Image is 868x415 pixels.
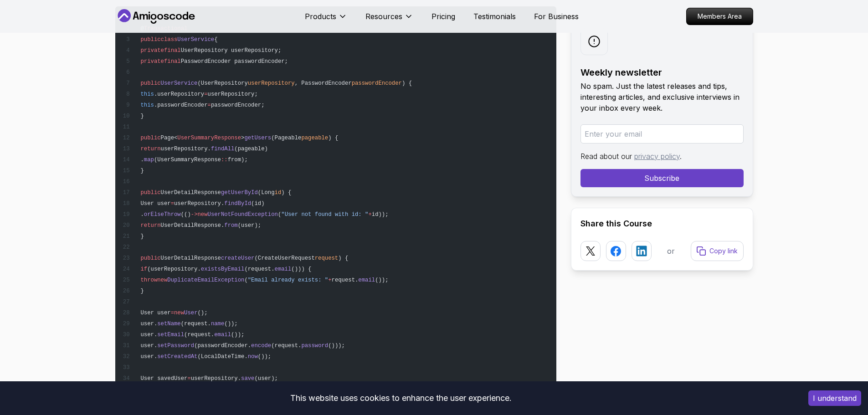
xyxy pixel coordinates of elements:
span: request. [332,277,359,283]
span: .passwordEncoder [154,102,208,108]
span: (passwordEncoder. [194,343,251,349]
span: UserDetailResponse. [161,222,225,229]
span: user. [140,321,157,327]
div: This website uses cookies to enhance the user experience. [7,388,795,408]
span: user. [140,343,157,349]
span: email [214,332,231,338]
p: Members Area [687,8,753,25]
a: privacy policy [634,152,680,161]
span: id)); [372,211,389,218]
span: (request. [181,321,211,327]
span: , PasswordEncoder [295,80,352,87]
span: = [187,375,190,382]
span: DuplicateEmailException [167,277,244,283]
span: UserService [177,36,214,43]
span: if [140,266,147,272]
span: return [140,222,160,229]
span: findAll [211,146,234,152]
span: (CreateUserRequest [254,255,314,261]
a: For Business [534,11,579,22]
span: findById [224,200,251,207]
button: Products [305,11,347,29]
span: user. [140,354,157,360]
span: ( [278,211,281,218]
span: (request. [244,266,274,272]
span: setEmail [157,332,184,338]
span: userRepository; [208,91,258,97]
span: User user [140,200,170,207]
span: createUser [221,255,255,261]
span: ()); [231,332,244,338]
span: public [140,80,160,87]
span: = [208,102,211,108]
span: ()); [224,321,237,327]
span: private [140,47,164,54]
span: = [171,200,174,207]
span: getUsers [244,135,271,141]
span: new [197,211,207,218]
span: public [140,36,160,43]
span: } [140,288,144,294]
span: throw [140,277,157,283]
p: Read about our . [580,151,744,162]
span: } [140,113,144,119]
span: + [368,211,371,218]
span: name [211,321,224,327]
span: public [140,255,160,261]
span: User [184,310,197,316]
span: email [358,277,375,283]
span: + [328,277,331,283]
span: new [174,310,184,316]
button: Copy link [691,241,744,261]
span: UserService [161,80,198,87]
span: UserDetailResponse [161,190,221,196]
span: .userRepository [154,91,204,97]
span: (() [181,211,191,218]
span: Page< [161,135,178,141]
span: UserNotFoundException [208,211,278,218]
span: "User not found with id: " [281,211,368,218]
span: public [140,190,160,196]
span: userRepository [248,80,295,87]
span: orElseThrow [144,211,181,218]
span: User user [140,310,170,316]
span: existsByEmail [201,266,245,272]
p: or [667,246,675,256]
span: final [164,58,181,65]
span: passwordEncoder [352,80,402,87]
span: (); [197,310,207,316]
span: userRepository. [161,146,211,152]
span: ()); [375,277,388,283]
span: userRepository. [191,375,241,382]
span: (user); [254,375,277,382]
span: :: [221,157,228,163]
span: save [241,375,254,382]
button: Accept cookies [808,390,861,406]
span: > [241,135,244,141]
span: (UserSummaryResponse [154,157,221,163]
span: { [214,36,217,43]
span: this [140,102,154,108]
span: encode [251,343,271,349]
button: Subscribe [580,169,744,187]
span: . [140,211,144,218]
h2: Weekly newsletter [580,66,744,79]
span: (id) [251,200,264,207]
span: ) { [402,80,412,87]
span: setName [157,321,180,327]
p: No spam. Just the latest releases and tips, interesting articles, and exclusive interviews in you... [580,81,744,113]
span: (userRepository. [147,266,201,272]
span: ) { [328,135,338,141]
span: ) { [338,255,348,261]
a: Testimonials [473,11,516,22]
span: ())); [328,343,345,349]
span: . [140,157,144,163]
a: Pricing [431,11,455,22]
span: class [161,36,178,43]
span: ())) { [291,266,311,272]
span: public [140,135,160,141]
span: setCreatedAt [157,354,197,360]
